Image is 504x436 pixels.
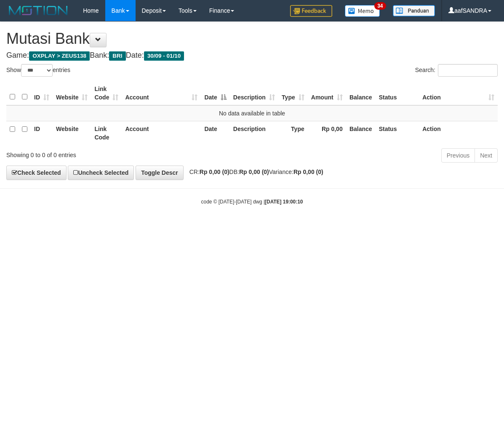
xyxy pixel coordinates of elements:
[109,51,125,61] span: BRI
[415,64,498,77] label: Search:
[31,121,53,145] th: ID
[419,121,498,145] th: Action
[29,51,90,61] span: OXPLAY > ZEUS138
[278,81,308,105] th: Type: activate to sort column ascending
[475,148,498,163] a: Next
[68,166,134,180] a: Uncheck Selected
[308,121,346,145] th: Rp 0,00
[91,121,122,145] th: Link Code
[31,81,53,105] th: ID: activate to sort column ascending
[308,81,346,105] th: Amount: activate to sort column ascending
[53,121,91,145] th: Website
[21,64,53,77] select: Showentries
[374,2,386,10] span: 34
[6,4,70,17] img: MOTION_logo.png
[91,81,122,105] th: Link Code: activate to sort column ascending
[376,121,419,145] th: Status
[6,64,70,77] label: Show entries
[393,5,435,16] img: panduan.png
[278,121,308,145] th: Type
[265,199,303,205] strong: [DATE] 19:00:10
[6,166,67,180] a: Check Selected
[239,169,269,175] strong: Rp 0,00 (0)
[419,81,498,105] th: Action: activate to sort column ascending
[290,5,332,17] img: Feedback.jpg
[230,121,278,145] th: Description
[201,81,229,105] th: Date: activate to sort column descending
[345,5,380,17] img: Button%20Memo.svg
[438,64,498,77] input: Search:
[136,166,184,180] a: Toggle Descr
[200,169,229,175] strong: Rp 0,00 (0)
[144,51,184,61] span: 30/09 - 01/10
[230,81,278,105] th: Description: activate to sort column ascending
[122,81,201,105] th: Account: activate to sort column ascending
[6,105,498,121] td: No data available in table
[201,121,229,145] th: Date
[201,199,303,205] small: code © [DATE]-[DATE] dwg |
[53,81,91,105] th: Website: activate to sort column ascending
[441,148,475,163] a: Previous
[6,51,498,60] h4: Game: Bank: Date:
[185,169,323,175] span: CR: DB: Variance:
[376,81,419,105] th: Status
[122,121,201,145] th: Account
[346,121,376,145] th: Balance
[6,147,204,159] div: Showing 0 to 0 of 0 entries
[346,81,376,105] th: Balance
[6,30,498,47] h1: Mutasi Bank
[293,169,323,175] strong: Rp 0,00 (0)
